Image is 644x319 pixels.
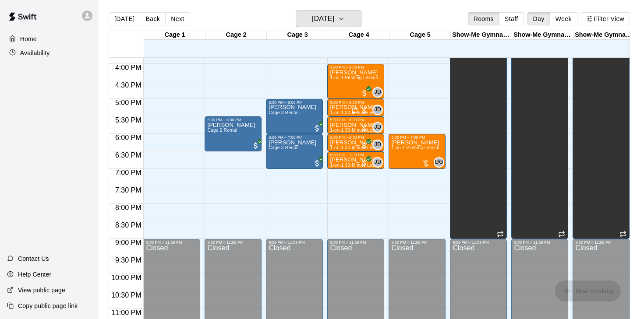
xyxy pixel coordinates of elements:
a: Home [7,32,92,46]
div: 9:00 PM – 11:59 PM [391,240,429,245]
div: Jake Deakins [372,157,383,168]
p: Help Center [18,270,51,279]
span: 9:30 PM [113,256,144,264]
div: 6:00 PM – 6:30 PM [330,135,366,140]
span: 7:30 PM [113,186,144,194]
div: 5:00 PM – 5:30 PM: 1-on-1 30-Minute Lesson [327,99,384,116]
div: 5:00 PM – 5:30 PM [330,100,366,105]
span: 1-on-1 Pitching Lesson [391,145,439,150]
div: 9:00 PM – 11:59 PM [453,240,491,245]
span: JD [375,158,381,167]
span: JD [375,140,381,149]
div: 9:00 PM – 11:59 PM [207,240,245,245]
span: Recurring event [619,231,626,238]
p: Home [20,35,37,43]
div: Jake Deakins [372,87,383,98]
div: 6:00 PM – 7:00 PM [269,135,304,140]
button: Back [140,12,166,25]
span: 4:00 PM [113,64,144,71]
div: 9:00 PM – 11:59 PM [146,240,184,245]
span: JD [375,123,381,132]
span: All customers have paid [251,141,260,150]
a: Availability [7,46,92,60]
div: 6:30 PM – 7:00 PM [330,153,366,157]
div: 4:00 PM – 5:00 PM [330,65,366,70]
span: 10:00 PM [109,274,143,281]
div: Jake Deakins [372,140,383,150]
span: Recurring event [351,107,358,114]
span: JD [375,88,381,97]
span: Cage 3 Rental [269,145,298,150]
div: Cage 1 [144,31,205,39]
span: 9:00 PM [113,239,144,246]
span: Cage 2 Rental [207,128,237,133]
span: 8:30 PM [113,221,144,229]
div: 4:00 PM – 5:00 PM: Jacob Addis [327,64,384,99]
div: Show-Me Gymnastics Cage 3 [573,31,635,39]
span: 11:00 PM [109,309,143,316]
span: 1-on-1 30-Minute Lesson [330,110,382,115]
div: 9:00 PM – 11:59 PM [269,240,307,245]
div: 9:00 PM – 11:59 PM [514,240,552,245]
div: Drew Garrett [434,157,444,168]
button: Day [527,12,550,25]
div: Jake Deakins [372,105,383,115]
span: 10:30 PM [109,291,143,299]
p: View public page [18,286,65,294]
span: 6:30 PM [113,151,144,159]
div: 5:30 PM – 6:00 PM: 1-on-1 30-Minute Lesson [327,116,384,134]
div: Show-Me Gymnastics Cage 2 [512,31,573,39]
span: DG [435,158,443,167]
div: 5:30 PM – 6:30 PM: Wyatt Wilhite [205,116,262,151]
span: Drew Garrett [437,157,444,168]
div: Show-Me Gymnastics Cage 1 [451,31,512,39]
span: 1-on-1 30-Minute Lesson [330,145,382,150]
button: Filter View [581,12,630,25]
h6: [DATE] [312,13,334,25]
div: 5:30 PM – 6:30 PM [207,118,243,122]
div: 6:00 PM – 7:00 PM: 1-on-1 Pitching Lesson [389,134,446,169]
span: All customers have paid [313,159,322,168]
div: 9:00 PM – 11:59 PM [575,240,613,245]
span: All customers have paid [360,141,369,150]
span: Recurring event [497,231,504,238]
span: Recurring event [558,231,565,238]
div: 5:00 PM – 6:00 PM [269,100,304,105]
span: 1-on-1 30-Minute Lesson [330,128,382,133]
span: 8:00 PM [113,204,144,211]
button: Rooms [468,12,499,25]
span: 5:30 PM [113,116,144,124]
div: 9:00 PM – 11:59 PM [330,240,368,245]
span: 7:00 PM [113,169,144,176]
p: Availability [20,49,50,57]
span: JD [375,105,381,114]
button: [DATE] [296,11,361,27]
span: Jake Deakins [376,157,383,168]
div: Jake Deakins [372,122,383,133]
span: Jake Deakins [376,122,383,133]
span: 1-on-1 30-Minute Lesson [330,163,382,168]
p: Copy public page link [18,301,78,310]
span: All customers have paid [313,124,322,133]
span: All customers have paid [360,89,369,98]
div: 6:00 PM – 7:00 PM: Douglas Steinley [266,134,323,169]
div: Cage 3 [267,31,328,39]
button: [DATE] [109,12,140,25]
span: 5:00 PM [113,99,144,106]
div: Cage 2 [205,31,267,39]
span: 1-on-1 Pitching Lesson [330,75,378,80]
span: All customers have paid [360,159,369,168]
button: Staff [499,12,524,25]
div: 5:00 PM – 6:00 PM: Katie Sattler [266,99,323,134]
span: 6:00 PM [113,134,144,141]
span: Jake Deakins [376,87,383,98]
button: Next [165,12,190,25]
p: Contact Us [18,254,49,263]
span: You don't have the permission to add bookings [555,287,621,294]
div: Cage 5 [389,31,451,39]
div: 6:00 PM – 6:30 PM: Noah Bond [327,134,384,151]
div: 6:30 PM – 7:00 PM: Carter Hurst [327,151,384,169]
span: Jake Deakins [376,105,383,115]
